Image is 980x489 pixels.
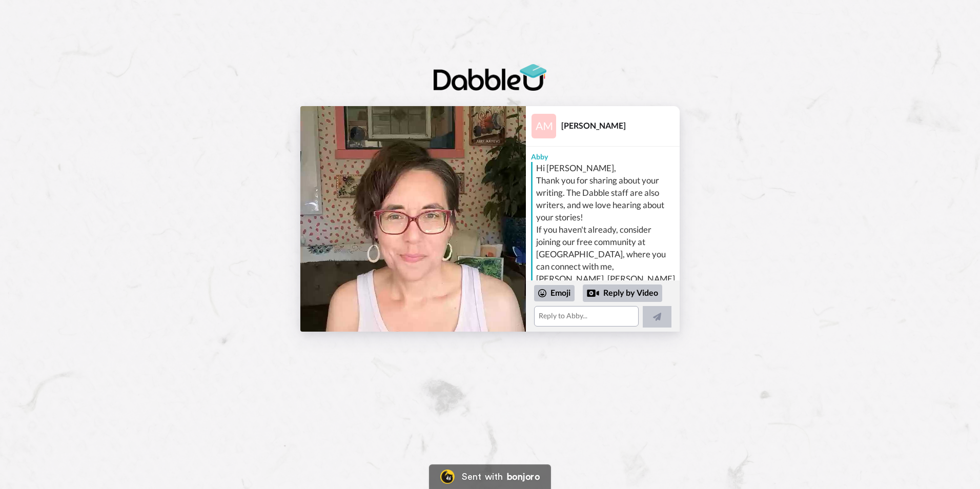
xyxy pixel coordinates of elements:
[583,284,662,302] div: Reply by Video
[300,106,526,332] img: 13d65fd5-b067-42f9-a189-92d9f55eb5c9-thumb.jpg
[532,114,556,138] img: Profile Image
[434,64,546,90] img: logo
[561,120,679,130] div: [PERSON_NAME]
[536,162,677,297] div: Hi [PERSON_NAME], Thank you for sharing about your writing. The Dabble staff are also writers, an...
[526,147,680,162] div: Abby
[534,285,575,301] div: Emoji
[587,287,599,299] div: Reply by Video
